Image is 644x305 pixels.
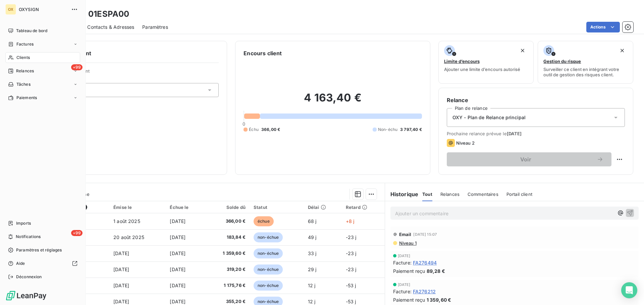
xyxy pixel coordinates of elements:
span: [DATE] [113,283,129,288]
span: [DATE] [170,250,185,256]
span: Contacts & Adresses [87,24,134,30]
span: Surveiller ce client en intégrant votre outil de gestion des risques client. [543,67,628,77]
span: 0 [243,121,245,127]
div: Émise le [113,205,162,210]
span: Limite d’encours [444,59,480,64]
span: Niveau 2 [456,140,475,146]
img: Logo LeanPay [5,290,47,301]
span: non-échue [254,281,283,291]
button: Limite d’encoursAjouter une limite d’encours autorisé [438,41,534,84]
span: Tout [422,192,432,197]
h3: ESPA - 01ESPA00 [59,8,129,20]
div: Délai [308,205,338,210]
span: +99 [71,64,83,70]
span: -23 j [346,234,357,240]
span: Notifications [16,234,41,240]
span: échue [254,216,274,226]
span: [DATE] [170,299,185,304]
span: [DATE] [170,234,185,240]
span: Échu [249,127,259,133]
span: -53 j [346,299,356,304]
span: Commentaires [468,192,498,197]
span: Paiement reçu [393,296,425,303]
button: Actions [586,22,620,32]
span: +8 j [346,218,355,224]
span: 1 175,76 € [209,282,246,289]
span: Relances [16,68,34,74]
button: Voir [447,152,611,166]
span: [DATE] [113,266,129,272]
span: OXY - Plan de Relance principal [452,114,526,121]
span: Email [399,232,412,237]
span: FA276494 [413,259,437,266]
span: 29 j [308,266,317,272]
span: Imports [16,220,31,226]
span: Ajouter une limite d’encours autorisé [444,67,520,72]
span: 1 août 2025 [113,218,140,224]
span: -53 j [346,283,356,288]
h2: 4 163,40 € [244,91,422,111]
span: non-échue [254,232,283,242]
span: [DATE] [507,131,522,136]
span: Paiement reçu [393,268,425,275]
span: Tableau de bord [16,28,47,34]
span: 89,28 € [427,268,445,275]
span: 355,20 € [209,298,246,305]
span: [DATE] [170,218,185,224]
span: Non-échu [378,127,397,133]
span: [DATE] [113,299,129,304]
h6: Encours client [244,49,282,57]
span: Portail client [506,192,532,197]
div: Open Intercom Messenger [621,282,637,298]
span: [DATE] [113,250,129,256]
button: Gestion du risqueSurveiller ce client en intégrant votre outil de gestion des risques client. [538,41,633,84]
span: Voir [455,157,597,162]
span: Facture : [393,259,412,266]
span: [DATE] 15:07 [413,232,437,236]
span: Clients [16,55,30,61]
span: +99 [71,230,83,236]
span: non-échue [254,264,283,275]
span: 366,00 € [261,127,280,133]
h6: Informations client [41,49,219,57]
span: Niveau 1 [398,240,417,246]
span: [DATE] [398,283,411,287]
div: Échue le [170,205,201,210]
div: Retard [346,205,381,210]
span: Propriétés Client [54,68,219,78]
span: Gestion du risque [543,59,581,64]
span: non-échue [254,248,283,258]
span: 33 j [308,250,317,256]
span: Aide [16,260,25,266]
span: FA276212 [413,288,436,295]
span: 68 j [308,218,317,224]
span: OXYSIGN [19,7,67,12]
span: 12 j [308,299,316,304]
span: 20 août 2025 [113,234,144,240]
span: Prochaine relance prévue le [447,131,625,136]
span: 49 j [308,234,317,240]
span: 1 359,60 € [427,296,451,303]
span: 319,20 € [209,266,246,273]
span: Factures [16,41,34,47]
span: [DATE] [170,266,185,272]
span: Paiements [16,95,37,101]
span: Relances [440,192,460,197]
span: Paramètres et réglages [16,247,62,253]
span: 366,00 € [209,218,246,225]
a: Aide [5,258,80,269]
span: Paramètres [142,24,168,30]
span: -23 j [346,266,357,272]
div: OX [5,4,16,15]
div: Statut [254,205,300,210]
span: Tâches [16,81,31,87]
span: 1 359,60 € [209,250,246,257]
span: 12 j [308,283,316,288]
span: 183,84 € [209,234,246,241]
span: [DATE] [170,283,185,288]
span: [DATE] [398,254,411,258]
span: -23 j [346,250,357,256]
div: Solde dû [209,205,246,210]
span: 3 797,40 € [400,127,422,133]
span: Déconnexion [16,274,42,280]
